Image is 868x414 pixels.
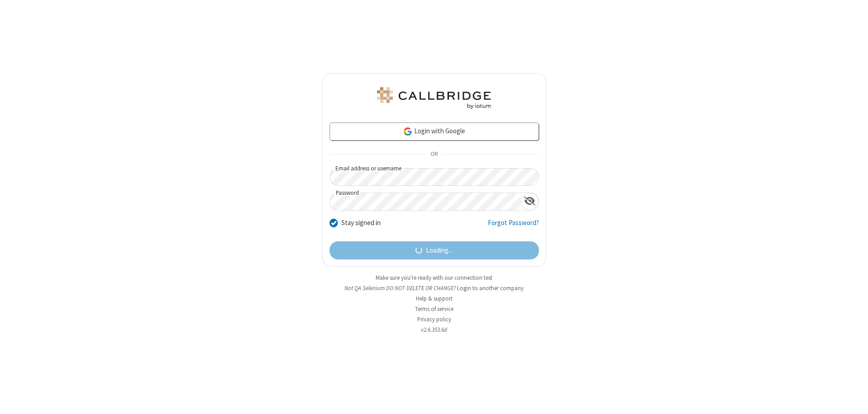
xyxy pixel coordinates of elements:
a: Terms of service [415,305,453,313]
a: Privacy policy [417,315,451,323]
li: Not QA Selenium DO NOT DELETE OR CHANGE? [322,284,546,292]
a: Help & support [416,295,453,302]
input: Password [330,193,521,211]
a: Forgot Password? [488,218,539,235]
img: QA Selenium DO NOT DELETE OR CHANGE [375,87,493,109]
div: Show password [521,193,538,210]
label: Stay signed in [341,218,381,228]
a: Login with Google [330,122,539,141]
button: Login to another company [457,284,524,292]
span: OR [427,148,441,161]
img: google-icon.png [403,127,413,136]
button: Loading... [330,241,539,259]
input: Email address or username [330,168,539,186]
li: v2.6.353.6d [322,325,546,334]
span: Loading... [426,245,453,256]
a: Make sure you're ready with our connection test [376,274,492,282]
